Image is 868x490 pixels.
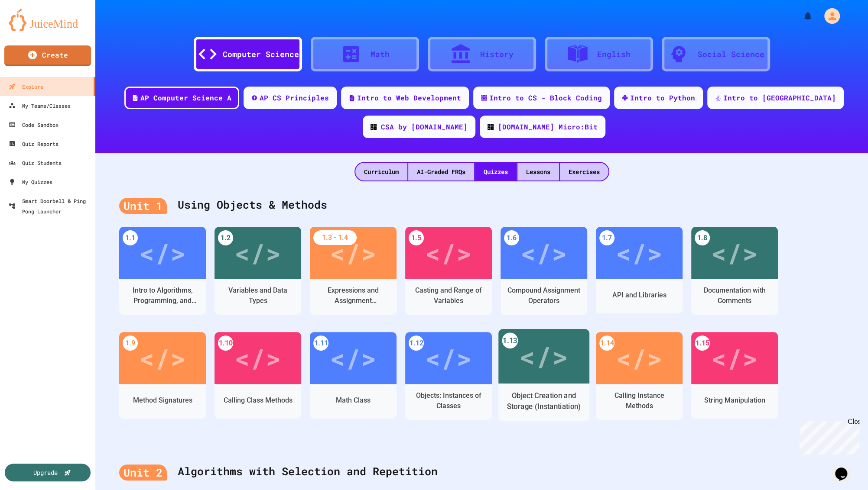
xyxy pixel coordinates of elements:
div: </> [330,233,377,272]
div: Math [371,48,390,60]
div: My Notifications [787,9,815,23]
img: CODE_logo_RGB.png [488,124,494,130]
a: Create [4,45,91,66]
div: API and Libraries [612,290,666,300]
div: Math Class [336,395,371,406]
div: </> [330,338,377,377]
div: </> [234,338,281,377]
img: logo-orange.svg [9,9,87,31]
iframe: chat widget [796,418,859,455]
div: Curriculum [355,163,407,181]
div: </> [616,338,663,377]
div: Unit 2 [119,464,167,481]
div: 1.6 [504,230,519,245]
div: Intro to Python [630,93,695,103]
div: English [597,48,631,60]
div: </> [139,338,186,377]
div: My Teams/Classes [9,100,71,111]
div: 1.14 [599,335,614,351]
div: 1.5 [409,230,424,245]
div: 1.15 [695,335,710,351]
div: 1.8 [695,230,710,245]
div: Variables and Data Types [221,285,295,306]
div: My Account [815,6,842,26]
div: </> [234,233,281,272]
div: String Manipulation [704,395,765,406]
div: Chat with us now!Close [3,3,60,55]
div: Upgrade [33,468,58,477]
div: 1.2 [218,230,233,245]
div: Compound Assignment Operators [507,285,581,306]
div: Algorithms with Selection and Repetition [119,455,844,489]
div: Exercises [560,163,608,181]
div: Social Science [698,48,764,60]
div: Quiz Reports [9,139,59,149]
div: Unit 1 [119,198,167,214]
div: </> [425,338,472,377]
div: 1.1 [123,230,138,245]
div: CSA by [DOMAIN_NAME] [381,122,468,132]
div: </> [425,233,472,272]
div: History [480,48,514,60]
div: Intro to Algorithms, Programming, and Compilers [126,285,199,306]
div: 1.13 [502,332,518,348]
div: Object Creation and Storage (Instantiation) [505,390,583,412]
div: 1.3 - 1.4 [313,230,357,245]
div: Calling Instance Methods [602,390,676,411]
div: Quizzes [475,163,517,181]
div: Intro to [GEOGRAPHIC_DATA] [723,93,836,103]
div: Smart Doorbell & Ping Pong Launcher [9,196,92,216]
div: Code Sandbox [9,119,59,130]
div: </> [711,338,758,377]
div: Explore [9,81,43,92]
div: </> [519,336,568,377]
div: Computer Science [223,48,299,60]
div: Objects: Instances of Classes [412,390,485,411]
div: 1.7 [599,230,614,245]
div: My Quizzes [9,177,52,187]
div: 1.9 [123,335,138,351]
div: Method Signatures [133,395,192,406]
div: AP Computer Science A [140,93,231,103]
div: Expressions and Assignment Statements [316,285,390,306]
div: Lessons [517,163,559,181]
img: CODE_logo_RGB.png [371,124,377,130]
div: Using Objects & Methods [119,188,844,222]
div: 1.11 [313,335,328,351]
div: </> [711,233,758,272]
div: Intro to Web Development [357,93,461,103]
iframe: chat widget [832,455,859,481]
div: AP CS Principles [260,93,329,103]
div: </> [520,233,567,272]
div: 1.10 [218,335,233,351]
div: </> [139,233,186,272]
div: 1.12 [409,335,424,351]
div: AI-Graded FRQs [408,163,474,181]
div: Quiz Students [9,158,62,168]
div: [DOMAIN_NAME] Micro:Bit [498,122,598,132]
div: </> [616,233,663,272]
div: Documentation with Comments [698,285,771,306]
div: Calling Class Methods [224,395,293,406]
div: Casting and Range of Variables [412,285,485,306]
div: Intro to CS - Block Coding [489,93,602,103]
